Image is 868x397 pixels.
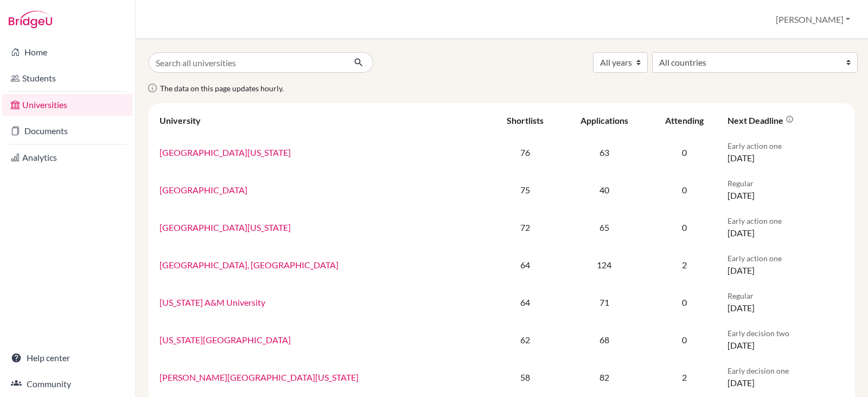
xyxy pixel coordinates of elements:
[721,283,851,321] td: [DATE]
[727,140,844,152] p: Early action one
[489,209,560,246] td: 72
[648,358,722,396] td: 2
[665,115,704,125] div: Attending
[648,134,722,171] td: 0
[580,115,628,125] div: Applications
[2,147,133,168] a: Analytics
[561,134,648,171] td: 63
[489,321,560,358] td: 62
[489,246,560,283] td: 64
[159,297,265,307] a: [US_STATE] A&M University
[159,372,359,382] a: [PERSON_NAME][GEOGRAPHIC_DATA][US_STATE]
[721,171,851,209] td: [DATE]
[561,283,648,321] td: 71
[561,358,648,396] td: 82
[561,209,648,246] td: 65
[727,215,844,226] p: Early action one
[2,41,133,63] a: Home
[2,347,133,369] a: Help center
[648,171,722,209] td: 0
[727,290,844,301] p: Regular
[159,147,291,157] a: [GEOGRAPHIC_DATA][US_STATE]
[648,209,722,246] td: 0
[727,253,844,264] p: Early action one
[2,94,133,116] a: Universities
[721,134,851,171] td: [DATE]
[2,373,133,395] a: Community
[727,327,844,339] p: Early decision two
[727,365,844,376] p: Early decision one
[489,171,560,209] td: 75
[727,178,844,189] p: Regular
[160,84,284,93] span: The data on this page updates hourly.
[2,67,133,89] a: Students
[771,9,855,30] button: [PERSON_NAME]
[159,185,247,195] a: [GEOGRAPHIC_DATA]
[2,120,133,142] a: Documents
[149,52,345,73] input: Search all universities
[153,108,489,134] th: University
[561,321,648,358] td: 68
[561,246,648,283] td: 124
[489,358,560,396] td: 58
[159,335,291,345] a: [US_STATE][GEOGRAPHIC_DATA]
[489,134,560,171] td: 76
[721,321,851,358] td: [DATE]
[489,283,560,321] td: 64
[648,321,722,358] td: 0
[159,222,291,232] a: [GEOGRAPHIC_DATA][US_STATE]
[721,358,851,396] td: [DATE]
[648,246,722,283] td: 2
[721,246,851,283] td: [DATE]
[561,171,648,209] td: 40
[648,283,722,321] td: 0
[507,115,544,125] div: Shortlists
[9,11,52,28] img: Bridge-U
[159,260,339,270] a: [GEOGRAPHIC_DATA], [GEOGRAPHIC_DATA]
[721,209,851,246] td: [DATE]
[727,115,794,125] div: Next deadline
